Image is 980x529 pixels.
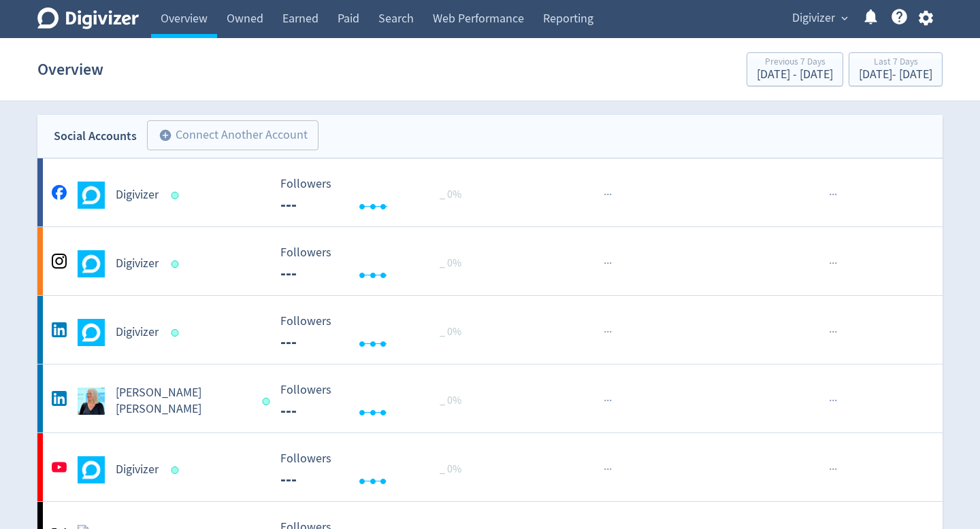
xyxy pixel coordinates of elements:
button: Last 7 Days[DATE]- [DATE] [849,52,943,86]
span: Data last synced: 8 Oct 2025, 6:02pm (AEDT) [171,466,183,474]
span: Data last synced: 9 Oct 2025, 12:02am (AEDT) [171,192,183,199]
h5: Digivizer [116,324,159,341]
span: · [829,461,832,478]
span: Data last synced: 9 Oct 2025, 12:02am (AEDT) [171,260,183,268]
div: [DATE] - [DATE] [859,69,932,81]
span: · [606,392,609,409]
span: · [829,392,832,409]
h5: Digivizer [116,256,159,272]
svg: Followers --- [274,246,478,282]
img: Digivizer undefined [78,319,105,346]
span: · [609,324,612,341]
span: · [832,461,834,478]
span: _ 0% [440,188,461,201]
span: · [609,186,612,203]
svg: Followers --- [274,177,478,214]
button: Digivizer [787,7,851,29]
a: Emma Lo Russo undefined[PERSON_NAME] [PERSON_NAME] Followers --- Followers --- _ 0%······ [37,364,943,432]
div: Previous 7 Days [757,57,833,69]
svg: Followers --- [274,383,478,420]
span: · [829,324,832,341]
span: · [832,392,834,409]
div: Last 7 Days [859,57,932,69]
span: Data last synced: 8 Oct 2025, 4:02pm (AEDT) [262,398,274,405]
h5: Digivizer [116,187,159,203]
span: · [604,186,606,203]
div: [DATE] - [DATE] [757,69,833,81]
h5: Digivizer [116,462,159,478]
span: · [604,255,606,272]
span: Digivizer [792,7,835,29]
a: Digivizer undefinedDigivizer Followers --- Followers --- _ 0%······ [37,296,943,364]
h5: [PERSON_NAME] [PERSON_NAME] [116,385,250,417]
span: · [606,461,609,478]
span: · [609,255,612,272]
img: Digivizer undefined [78,456,105,483]
button: Previous 7 Days[DATE] - [DATE] [747,52,843,86]
span: · [832,186,834,203]
svg: Followers --- [274,315,478,351]
span: · [834,255,837,272]
span: · [606,255,609,272]
span: · [834,324,837,341]
a: Digivizer undefinedDigivizer Followers --- Followers --- _ 0%······ [37,158,943,226]
span: · [609,392,612,409]
a: Digivizer undefinedDigivizer Followers --- Followers --- _ 0%······ [37,433,943,501]
span: · [832,324,834,341]
span: · [829,255,832,272]
span: · [604,392,606,409]
span: · [834,186,837,203]
div: Social Accounts [54,126,137,146]
span: expand_more [838,12,851,24]
span: _ 0% [440,462,461,476]
span: · [829,186,832,203]
span: · [834,461,837,478]
img: Digivizer undefined [78,250,105,277]
button: Connect Another Account [147,120,318,150]
h1: Overview [37,48,103,91]
span: add_circle [159,129,172,142]
span: _ 0% [440,325,461,339]
img: Digivizer undefined [78,182,105,209]
a: Digivizer undefinedDigivizer Followers --- Followers --- _ 0%······ [37,227,943,295]
span: · [609,461,612,478]
img: Emma Lo Russo undefined [78,388,105,415]
a: Connect Another Account [137,122,318,150]
svg: Followers --- [274,452,478,488]
span: · [832,255,834,272]
span: · [604,461,606,478]
span: Data last synced: 9 Oct 2025, 12:02am (AEDT) [171,329,183,337]
span: · [606,186,609,203]
span: · [834,392,837,409]
span: · [606,324,609,341]
span: _ 0% [440,394,461,407]
span: _ 0% [440,256,461,270]
span: · [604,324,606,341]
